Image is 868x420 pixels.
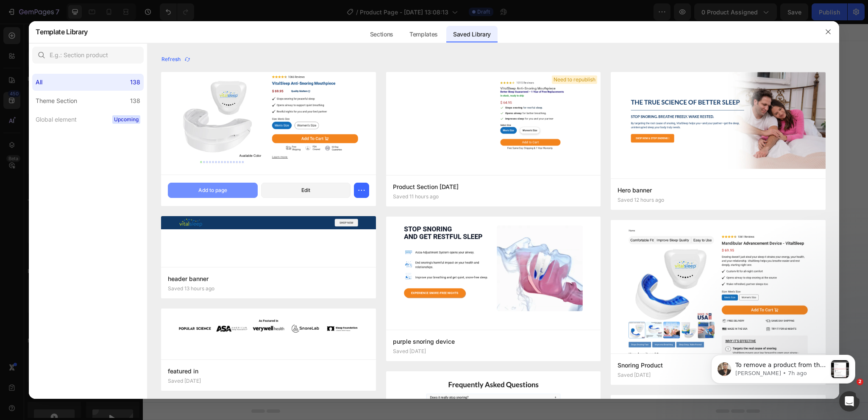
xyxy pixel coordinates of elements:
[400,108,452,117] div: Add blank section
[112,115,140,124] span: Upcoming
[857,378,863,385] span: 2
[271,108,323,117] div: Choose templates
[36,77,42,87] div: All
[168,366,369,376] p: featured in
[345,40,390,47] div: Drop element here
[36,21,88,43] h2: Template Library
[403,26,445,43] div: Templates
[618,360,818,370] p: Snoring Product
[161,216,376,239] img: -a-gempagesversionv7shop-id451081390222476386theme-section-id586161694154163035.jpg
[37,32,128,39] p: Message from Ken, sent 7h ago
[342,89,383,98] span: Add section
[267,119,325,126] span: inspired by CRO experts
[363,26,400,43] div: Sections
[161,72,376,175] img: -a-gempagesversionv7shop-id451081390222476386theme-section-id572126293638775623.jpg
[618,185,818,195] p: Hero banner
[618,197,664,203] p: Saved 12 hours ago
[338,108,382,117] div: Generate layout
[618,372,651,378] p: Saved [DATE]
[393,182,594,192] p: Product Section [DATE]
[168,274,369,284] p: header banner
[337,119,382,126] span: from URL or image
[394,119,457,126] span: then drag & drop elements
[161,309,376,353] img: -a-gempagesversionv7shop-id451081390222476386theme-section-id583972624485319508.jpg
[393,337,594,347] p: purple snoring device
[386,72,601,175] img: -a-gempagesversionv7shop-id451081390222476386theme-section-id557663603553993808.jpg
[393,348,426,354] p: Saved [DATE]
[446,26,498,43] div: Saved Library
[611,72,825,178] img: -a-gempagesversionv7shop-id451081390222476386theme-section-id586166362095747931.jpg
[198,186,227,194] div: Add to page
[32,47,144,64] input: E.g.: Section product
[386,217,601,330] img: -a-gempagesversionv7shop-id451081390222476386theme-section-id582361378879177689.jpg
[698,338,868,397] iframe: Intercom notifications message
[839,391,860,412] iframe: Intercom live chat
[261,183,351,198] button: Edit
[130,96,140,106] div: 138
[130,77,140,87] div: 138
[552,75,597,84] span: Need to republish
[301,186,310,194] div: Edit
[168,183,257,198] button: Add to page
[36,96,77,106] div: Theme Section
[168,378,201,384] p: Saved [DATE]
[168,286,214,292] p: Saved 13 hours ago
[161,56,191,63] div: Refresh
[393,194,439,200] p: Saved 11 hours ago
[161,53,191,65] button: Refresh
[37,24,128,89] span: To remove a product from the assignment, you can open your GemPages template and click the assign...
[36,114,77,125] div: Global element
